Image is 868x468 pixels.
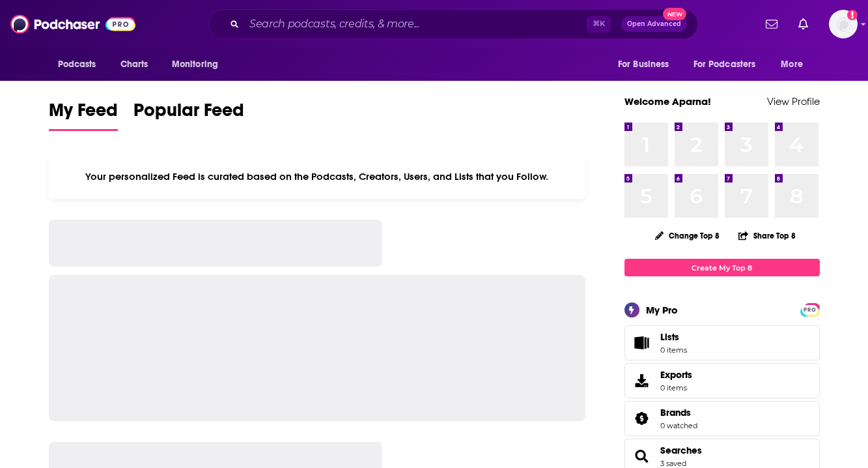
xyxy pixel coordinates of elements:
[660,407,691,418] span: Brands
[624,401,820,436] span: Brands
[58,55,96,74] span: Podcasts
[629,334,655,352] span: Lists
[660,383,692,392] span: 0 items
[629,447,655,465] a: Searches
[49,99,118,129] span: My Feed
[829,10,858,38] span: Logged in as AparnaKulkarni
[624,95,711,108] a: Welcome Aparna!
[609,52,686,77] button: open menu
[663,8,686,20] span: New
[647,227,728,244] button: Change Top 8
[660,331,687,343] span: Lists
[49,154,586,199] div: Your personalized Feed is curated based on the Podcasts, Creators, Users, and Lists that you Follow.
[163,52,235,77] button: open menu
[646,304,678,316] div: My Pro
[618,55,669,74] span: For Business
[629,372,655,390] span: Exports
[660,369,692,381] span: Exports
[660,459,686,468] a: 3 saved
[781,55,803,74] span: More
[660,331,679,343] span: Lists
[660,345,687,355] span: 0 items
[793,13,813,35] a: Show notifications dropdown
[693,55,756,74] span: For Podcasters
[802,305,818,315] span: PRO
[49,99,118,131] a: My Feed
[120,55,148,74] span: Charts
[627,21,681,27] span: Open Advanced
[847,10,858,20] svg: Add a profile image
[133,99,244,131] a: Popular Feed
[772,52,819,77] button: open menu
[829,10,858,38] img: User Profile
[660,421,697,430] a: 0 watched
[660,445,702,456] a: Searches
[624,325,820,360] a: Lists
[802,304,818,314] a: PRO
[685,52,775,77] button: open menu
[208,9,698,39] div: Search podcasts, credits, & more...
[738,223,796,248] button: Share Top 8
[660,407,697,418] a: Brands
[624,363,820,398] a: Exports
[587,16,611,33] span: ⌘ K
[761,13,783,35] a: Show notifications dropdown
[621,16,687,32] button: Open AdvancedNew
[49,52,113,77] button: open menu
[624,259,820,276] a: Create My Top 8
[133,99,244,129] span: Popular Feed
[244,14,587,35] input: Search podcasts, credits, & more...
[629,409,655,428] a: Brands
[112,52,156,77] a: Charts
[10,12,135,37] img: Podchaser - Follow, Share and Rate Podcasts
[767,95,820,108] a: View Profile
[172,55,218,74] span: Monitoring
[829,10,858,38] button: Show profile menu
